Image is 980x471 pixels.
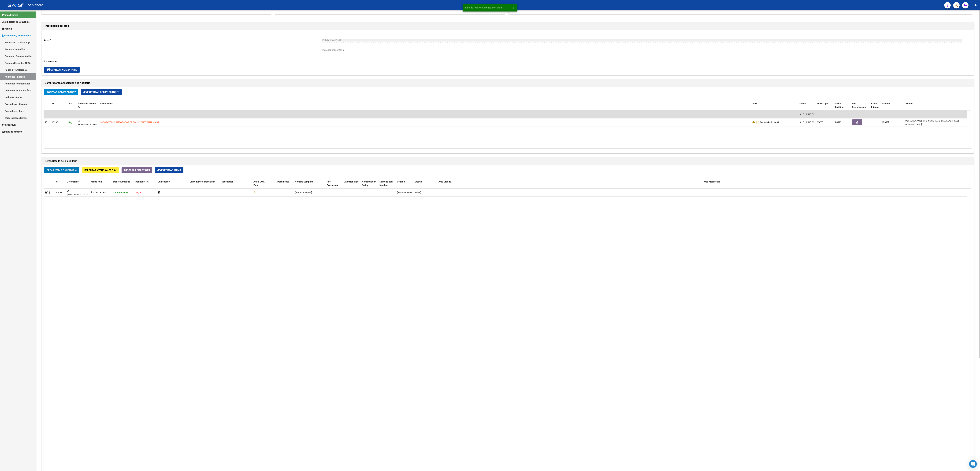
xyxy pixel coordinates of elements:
datatable-header-cell: Comentario [156,178,188,192]
span: Doc Respaldatoria [852,102,866,109]
mat-icon: save [47,68,50,72]
datatable-header-cell: Documento [276,178,294,192]
datatable-header-cell: Fecha Recibido [833,100,851,111]
span: Padrón [2,27,12,30]
datatable-header-cell: Fecha Cpbt [816,100,833,111]
h1: Comprobantes Asociados a la Auditoría [45,80,971,86]
span: Monto Aprobado [113,180,130,183]
span: x [512,6,514,9]
span: CPBT [752,102,757,105]
span: Gerenciador [67,180,79,183]
span: Monto [799,102,806,105]
datatable-header-cell: Monto [798,100,816,111]
span: Exportar Items [157,169,181,172]
span: Id [56,180,58,183]
span: Monto Item [91,180,102,183]
button: Importar Prácticas [122,167,152,173]
span: Item de Auditoría creado con exito! [465,6,503,9]
button: Importar Atenciones CSV [82,167,119,173]
span: Agregar Comprobante [47,91,76,94]
span: Nomenclador Código [362,180,376,187]
span: [DATE] [817,121,824,124]
span: Instructivos [2,123,16,127]
span: [DATE] [882,121,889,124]
span: Afiliado Estado [253,180,261,187]
datatable-header-cell: Razon Social [99,100,750,111]
mat-icon: menu [3,3,6,7]
span: Comentario Gerenciador [190,180,215,183]
span: $ 1.710.647,02 [799,113,814,116]
datatable-header-cell: Atencion Tipo [343,178,361,192]
span: Area Creado [438,180,451,183]
span: [DATE] [415,191,421,194]
span: Nomenclador Nombre [379,180,393,187]
datatable-header-cell: Afiliado Estado [252,178,259,192]
span: Documento [277,180,289,183]
datatable-header-cell: Creado [881,100,903,111]
span: - ostvendra [25,2,43,9]
span: Creado [415,180,422,183]
p: Area * [44,38,322,42]
button: x [510,5,516,11]
div: Open Intercom Messenger [969,460,977,468]
span: Prestadores / Proveedores [2,34,31,37]
span: Creado [882,102,890,105]
span: Descripción [222,180,234,183]
datatable-header-cell: Area Modificado [702,178,967,192]
span: Exportar Comprobantes [83,91,119,94]
datatable-header-cell: Descripción [220,178,252,192]
span: [PERSON_NAME] [295,191,312,194]
span: Datos de contacto [2,130,22,133]
span: Fecha Recibido [835,102,843,109]
span: Guardar Comentario [47,68,77,71]
span: [PERSON_NAME] - [PERSON_NAME][EMAIL_ADDRESS][DOMAIN_NAME] [905,119,959,126]
datatable-header-cell: Debitado Tot. [134,178,156,192]
span: [DATE] [835,121,841,124]
span: ID [52,102,54,105]
span: Facturado x Orden De [78,102,96,109]
span: Nombre Completo [295,180,313,183]
h1: Información del área [45,23,971,28]
i: Descargar documento [756,120,760,125]
span: Area Modificado [704,180,720,183]
datatable-header-cell: CPBT [750,100,798,111]
span: $ 0,00 [135,191,141,194]
datatable-header-cell: Usuario [903,100,967,111]
datatable-header-cell: CAE [66,100,76,111]
datatable-header-cell: Monto Aprobado [112,178,134,192]
span: V01 - [GEOGRAPHIC_DATA] [78,119,99,126]
datatable-header-cell: Doc Respaldatoria [851,100,870,111]
span: Liquidación de Convenios [2,20,30,24]
datatable-header-cell: Usuario [396,178,413,192]
datatable-header-cell: Comentario Gerenciador [188,178,220,192]
mat-icon: person [974,3,977,7]
span: Usuario [905,102,913,105]
button: Crear Item de Auditoria [44,167,79,173]
datatable-header-cell: Facturado x Orden De [76,100,99,111]
datatable-header-cell: Nomenclador Nombre [378,178,396,192]
span: Usuario [397,180,405,183]
span: Fec. Prestación [327,180,338,187]
p: Comentario [44,60,322,63]
datatable-header-cell: Monto Item [89,178,112,192]
span: Importar Atenciones CSV [84,169,116,172]
datatable-header-cell: Gerenciador [66,178,89,192]
span: Expte. Interno [871,102,879,109]
h1: Items/Detalle de la auditoría [45,159,971,164]
span: Debitado Tot. [135,180,149,183]
span: 10238 [52,121,58,124]
span: Comentario [158,180,170,183]
strong: $ 1.710.647,02 [91,191,106,194]
mat-icon: cloud_download [157,168,161,172]
span: V01 - [GEOGRAPHIC_DATA] [67,190,88,196]
datatable-header-cell: Creado [413,178,437,192]
strong: $ 1.710.647,02 [799,121,814,124]
datatable-header-cell: Fec. Prestación [326,178,343,192]
datatable-header-cell: Nomenclador Código [361,178,378,192]
datatable-header-cell: Nombre Completo [294,178,326,192]
span: Crear Item de Auditoria [47,169,77,172]
span: Importar Prácticas [124,169,150,172]
datatable-header-cell: Area Creado [437,178,702,192]
span: [PERSON_NAME] [397,191,414,194]
strong: Factura B: 3 - 4434 [760,121,779,124]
